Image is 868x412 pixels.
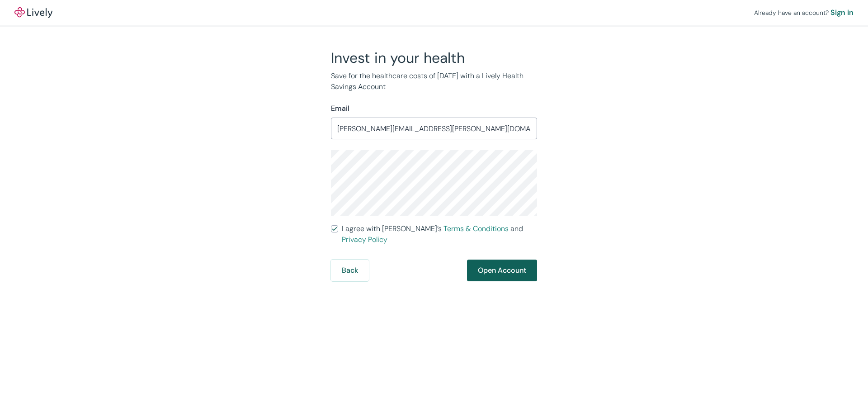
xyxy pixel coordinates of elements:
span: I agree with [PERSON_NAME]’s and [342,223,537,245]
a: Privacy Policy [342,235,387,244]
a: LivelyLively [14,7,52,18]
div: Already have an account? [754,7,854,18]
a: Terms & Conditions [443,224,509,233]
p: Save for the healthcare costs of [DATE] with a Lively Health Savings Account [331,71,537,92]
img: Lively [14,7,52,18]
label: Email [331,103,349,114]
button: Back [331,260,369,281]
h2: Invest in your health [331,49,537,67]
button: Open Account [467,260,537,281]
a: Sign in [830,7,854,18]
